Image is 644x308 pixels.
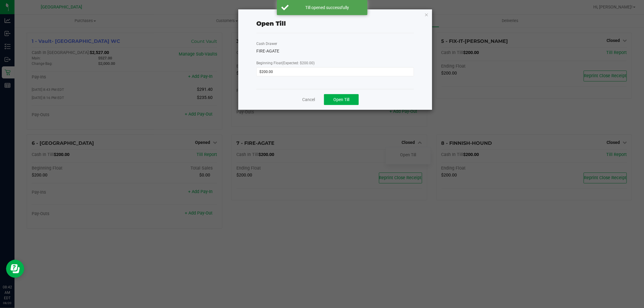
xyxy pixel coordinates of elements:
div: FIRE-AGATE [256,48,414,54]
span: Open Till [333,97,349,102]
iframe: Resource center [6,260,24,278]
a: Cancel [302,97,315,103]
label: Cash Drawer [256,41,277,46]
div: Till opened successfully [292,5,363,11]
button: Open Till [324,94,359,105]
span: Beginning Float [256,61,315,65]
span: (Expected: $200.00) [282,61,315,65]
div: Open Till [256,19,286,28]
